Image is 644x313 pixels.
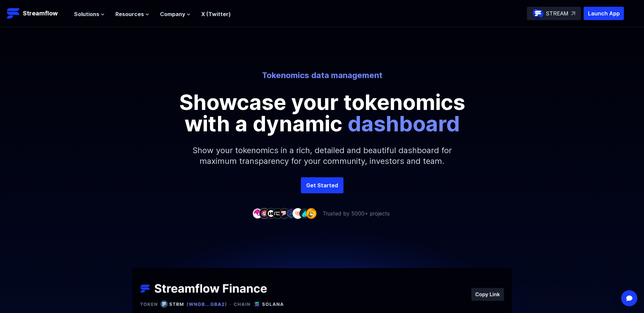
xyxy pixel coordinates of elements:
[584,7,624,20] button: Launch App
[7,7,20,20] img: Streamflow Logo
[272,208,283,218] img: company-4
[201,11,231,17] a: X (Twitter)
[571,11,575,15] img: top-right-arrow.svg
[286,208,297,218] img: company-6
[115,10,144,18] span: Resources
[136,70,508,81] p: Tokenomics data management
[301,177,343,193] a: Get Started
[323,209,390,217] p: Trusted by 5000+ projects
[160,10,191,18] button: Company
[621,290,637,306] div: Open Intercom Messenger
[299,208,310,218] img: company-8
[266,208,276,218] img: company-3
[7,7,67,20] a: Streamflow
[347,111,460,136] span: dashboard
[279,208,290,218] img: company-5
[292,208,303,218] img: company-7
[259,208,270,218] img: company-2
[527,7,581,20] a: STREAM
[74,10,99,18] span: Solutions
[546,9,569,17] p: STREAM
[252,208,263,218] img: company-1
[171,91,473,134] p: Showcase your tokenomics with a dynamic
[160,10,185,18] span: Company
[178,134,466,177] p: Show your tokenomics in a rich, detailed and beautiful dashboard for maximum transparency for you...
[306,208,317,218] img: company-9
[23,9,58,18] p: Streamflow
[74,10,105,18] button: Solutions
[533,8,543,19] img: streamflow-logo-circle.png
[115,10,149,18] button: Resources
